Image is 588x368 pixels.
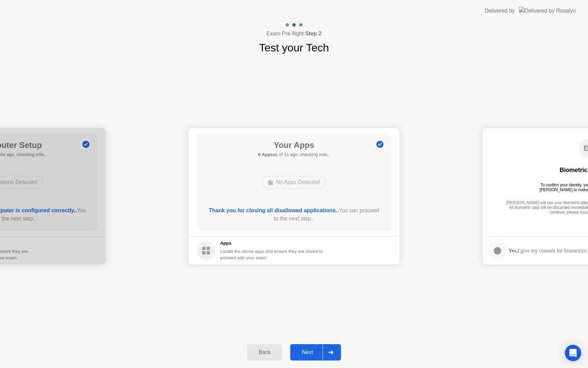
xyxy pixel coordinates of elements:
b: 0 Apps [258,152,273,157]
h5: Apps [220,240,323,247]
div: Locate the above apps and ensure they are closed to proceed with your exam. [220,248,323,261]
h1: Your Apps [258,139,330,151]
b: Step 2 [305,31,322,36]
div: You can proceed to the next step.. [207,206,382,223]
h5: as of 1s ago, checking in4s.. [258,151,330,158]
img: Delivered by Rosalyn [519,7,576,15]
div: Back [249,349,280,355]
button: Next [290,344,341,361]
div: Delivered by [485,7,515,15]
b: Thank you for closing all disallowed applications.. [209,208,339,213]
strong: Yes, [508,248,517,254]
div: No Apps Detected [262,176,326,189]
h4: Exam Pre-flight: [266,30,322,38]
div: Open Intercom Messenger [565,345,581,361]
h1: Test your Tech [259,40,329,56]
button: Back [247,344,282,361]
div: Next [292,349,323,355]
